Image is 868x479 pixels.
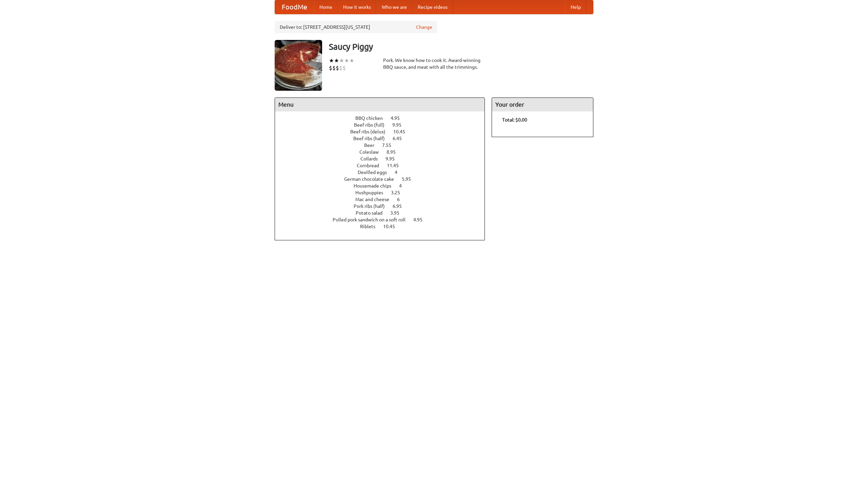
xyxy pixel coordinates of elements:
a: Recipe videos [412,0,453,14]
span: 4.95 [391,115,407,121]
li: ★ [344,57,349,64]
a: German chocolate cake 5.95 [344,176,423,182]
a: Change [416,24,432,30]
span: Beef ribs (half) [353,136,392,141]
span: Coleslaw [359,149,386,155]
a: Mac and cheese 6 [355,197,412,202]
div: Pork. We know how to cook it. Award-winning BBQ sauce, and meat with all the trimmings. [383,57,485,70]
a: How it works [338,0,376,14]
span: Devilled eggs [358,170,394,175]
span: 6.45 [393,136,409,141]
h4: Your order [492,98,593,111]
span: Hushpuppies [355,190,390,195]
span: 6.95 [393,203,409,209]
h3: Saucy Piggy [329,40,593,53]
span: 3.25 [391,190,407,195]
span: Pork ribs (half) [354,203,392,209]
span: Cornbread [357,163,386,168]
span: Riblets [360,224,382,229]
span: 4 [395,170,404,175]
a: Beef ribs (delux) 10.45 [350,129,418,134]
a: Help [565,0,586,14]
span: 10.45 [383,224,402,229]
span: 8.95 [387,149,402,155]
li: $ [339,64,342,72]
img: angular.jpg [275,40,322,91]
span: 11.45 [387,163,406,168]
span: Housemade chips [354,183,398,189]
a: Collards 9.95 [360,156,407,161]
li: $ [332,64,336,72]
span: 4 [399,183,409,189]
a: Beef ribs (half) 6.45 [353,136,414,141]
li: $ [342,64,346,72]
a: FoodMe [275,0,314,14]
b: Total: $0.00 [502,117,527,123]
a: Pork ribs (half) 6.95 [354,203,414,209]
a: Beef ribs (full) 9.95 [354,122,414,128]
span: 7.55 [382,143,398,148]
span: 9.95 [392,122,408,128]
a: Devilled eggs 4 [358,170,410,175]
a: Potato salad 3.95 [356,210,412,216]
h4: Menu [275,98,485,111]
div: Deliver to: [STREET_ADDRESS][US_STATE] [275,21,437,33]
span: Collards [360,156,384,161]
a: Home [314,0,338,14]
span: 5.95 [402,176,418,182]
a: Beer 7.55 [364,143,404,148]
a: Cornbread 11.45 [357,163,411,168]
span: 4.95 [413,217,429,222]
a: Coleslaw 8.95 [359,149,408,155]
span: Potato salad [356,210,389,216]
li: ★ [334,57,339,64]
li: $ [336,64,339,72]
span: Pulled pork sandwich on a soft roll [333,217,412,222]
a: Hushpuppies 3.25 [355,190,413,195]
a: Riblets 10.45 [360,224,408,229]
li: ★ [329,57,334,64]
a: Who we are [376,0,412,14]
li: $ [329,64,332,72]
a: BBQ chicken 4.95 [355,115,412,121]
span: 3.95 [390,210,406,216]
span: BBQ chicken [355,115,390,121]
li: ★ [349,57,354,64]
span: German chocolate cake [344,176,401,182]
a: Pulled pork sandwich on a soft roll 4.95 [333,217,435,222]
span: Beef ribs (delux) [350,129,392,134]
span: 9.95 [386,156,401,161]
span: Beer [364,143,381,148]
li: ★ [339,57,344,64]
span: 6 [397,197,407,202]
a: Housemade chips 4 [354,183,414,189]
span: 10.45 [393,129,412,134]
span: Beef ribs (full) [354,122,391,128]
span: Mac and cheese [355,197,396,202]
